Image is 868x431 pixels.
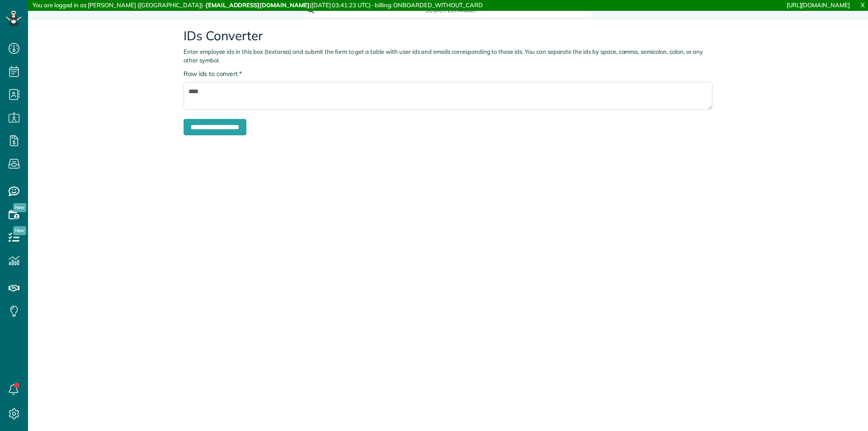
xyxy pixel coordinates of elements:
a: [URL][DOMAIN_NAME] [787,1,850,9]
span: New [13,203,26,212]
span: New [13,226,26,235]
label: Raw ids to convert [184,69,242,78]
p: Enter employee ids in this box (textarea) and submit the form to get a table with user ids and em... [184,47,712,65]
h2: IDs Converter [184,29,712,43]
strong: [EMAIL_ADDRESS][DOMAIN_NAME] [206,1,310,9]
